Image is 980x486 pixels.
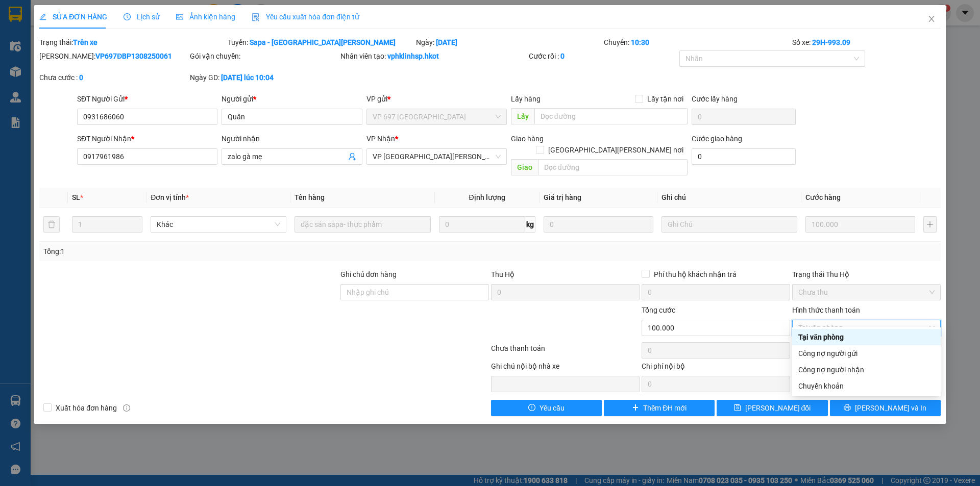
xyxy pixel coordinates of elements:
span: Phí thu hộ khách nhận trả [650,269,741,280]
span: user-add [348,152,356,161]
div: Người nhận [222,133,362,144]
b: 0 [79,73,83,82]
span: VP Ninh Bình [373,149,501,164]
span: edit [39,13,46,20]
span: Khác [157,217,280,232]
b: vphklinhsp.hkot [387,52,439,60]
div: Trạng thái: [38,37,227,48]
span: Ảnh kiện hàng [176,13,235,21]
button: delete [43,216,60,233]
span: Lấy tận nơi [643,93,688,105]
span: [GEOGRAPHIC_DATA][PERSON_NAME] nơi [544,144,688,156]
div: Gói vận chuyển: [190,50,338,62]
span: VP Nhận [366,135,395,143]
span: printer [844,404,851,412]
div: Công nợ người nhận [798,364,935,375]
div: SĐT Người Nhận [77,133,217,144]
div: Tại văn phòng [798,331,935,343]
div: Chi phí nội bộ [642,361,790,376]
span: Xuất hóa đơn hàng [52,402,121,414]
input: Dọc đường [534,108,688,124]
span: kg [525,216,535,233]
span: VP 697 Điện Biên Phủ [373,109,501,124]
div: Công nợ người gửi [798,348,935,359]
span: Lấy hàng [511,95,541,103]
div: Tổng: 1 [43,246,378,257]
button: Close [917,5,946,34]
span: Yêu cầu [540,402,565,414]
b: VP697ĐBP1308250061 [95,52,172,60]
input: 0 [805,216,915,233]
button: exclamation-circleYêu cầu [491,400,602,416]
div: Chuyến: [603,37,791,48]
b: 0 [560,52,565,60]
div: Ghi chú nội bộ nhà xe [491,361,640,376]
span: [PERSON_NAME] và In [855,402,926,414]
input: Ghi Chú [661,216,797,233]
div: Chuyển khoản [798,380,935,392]
span: Giao [511,159,538,175]
span: clock-circle [124,13,131,20]
span: Tại văn phòng [798,320,935,336]
div: Nhân viên tạo: [340,50,527,62]
span: Tổng cước [642,306,675,314]
div: Ngày: [415,37,603,48]
div: Chưa thanh toán [490,343,641,361]
span: [PERSON_NAME] đổi [745,402,811,414]
label: Hình thức thanh toán [792,306,860,314]
span: Giao hàng [511,135,544,143]
span: Định lượng [469,193,505,201]
span: Thu Hộ [491,270,514,278]
span: Tên hàng [295,193,325,201]
input: Dọc đường [538,159,688,175]
div: Tuyến: [227,37,415,48]
span: close [927,15,936,23]
div: Cước gửi hàng sẽ được ghi vào công nợ của người gửi [792,345,941,362]
b: 10:30 [631,38,649,46]
span: SL [72,193,80,201]
span: Yêu cầu xuất hóa đơn điện tử [252,13,359,21]
label: Cước lấy hàng [692,95,738,103]
input: VD: Bàn, Ghế [295,216,430,233]
label: Ghi chú đơn hàng [340,270,397,278]
button: plus [923,216,937,233]
div: SĐT Người Gửi [77,93,217,105]
span: Chưa thu [798,285,935,300]
div: Trạng thái Thu Hộ [792,269,941,280]
span: plus [632,404,639,412]
b: [DATE] lúc 10:04 [221,73,274,82]
div: [PERSON_NAME]: [39,50,188,62]
span: info-circle [123,404,130,412]
span: Lấy [511,108,534,124]
button: printer[PERSON_NAME] và In [830,400,941,416]
label: Cước giao hàng [692,135,742,143]
input: Ghi chú đơn hàng [340,284,489,300]
input: Cước giao hàng [692,148,796,165]
span: picture [176,13,183,20]
div: Số xe: [791,37,942,48]
div: Người gửi [222,93,362,105]
b: 29H-993.09 [812,38,850,46]
button: plusThêm ĐH mới [604,400,715,416]
input: 0 [544,216,653,233]
div: Ngày GD: [190,72,338,83]
div: Chưa cước : [39,72,188,83]
div: VP gửi [366,93,507,105]
span: Lịch sử [124,13,160,21]
img: icon [252,13,260,21]
b: Trên xe [73,38,97,46]
th: Ghi chú [657,188,801,208]
span: Thêm ĐH mới [643,402,687,414]
span: SỬA ĐƠN HÀNG [39,13,107,21]
button: save[PERSON_NAME] đổi [717,400,827,416]
div: Cước rồi : [529,50,677,62]
span: Đơn vị tính [151,193,189,201]
span: exclamation-circle [528,404,535,412]
span: save [734,404,741,412]
span: Cước hàng [805,193,841,201]
div: Cước gửi hàng sẽ được ghi vào công nợ của người nhận [792,362,941,378]
input: Cước lấy hàng [692,109,796,125]
b: Sapa - [GEOGRAPHIC_DATA][PERSON_NAME] [250,38,396,46]
span: Giá trị hàng [544,193,581,201]
b: [DATE] [436,38,457,46]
